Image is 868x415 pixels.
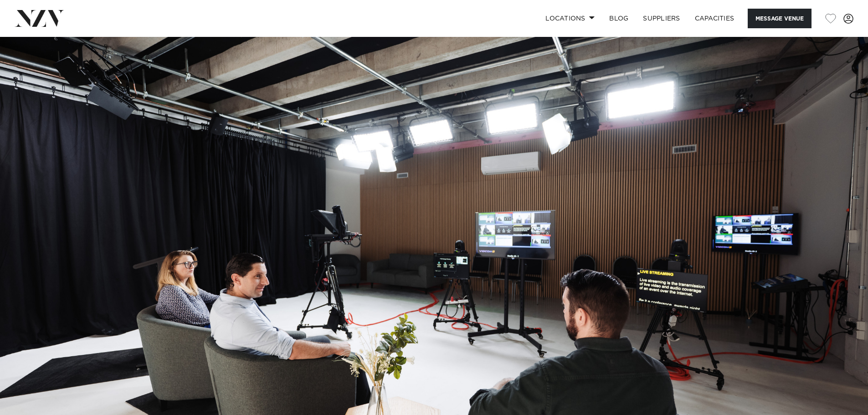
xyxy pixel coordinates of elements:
[748,9,812,28] button: Message Venue
[538,9,602,28] a: Locations
[688,9,742,28] a: Capacities
[602,9,636,28] a: BLOG
[636,9,687,28] a: SUPPLIERS
[15,10,64,26] img: nzv-logo.png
